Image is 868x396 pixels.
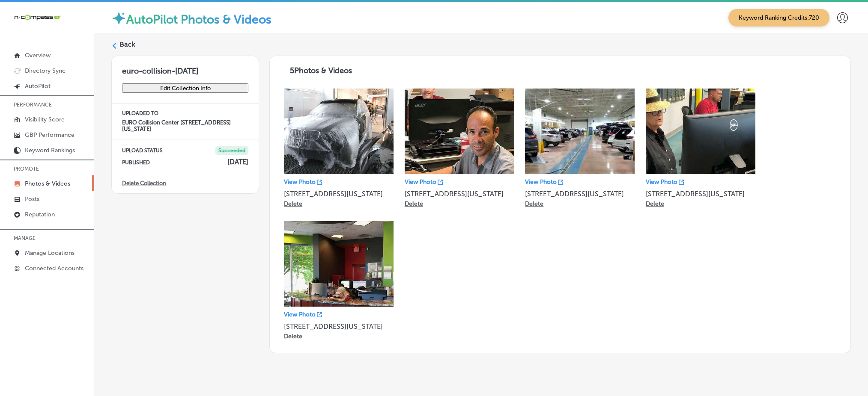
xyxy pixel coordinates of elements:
[25,265,84,272] p: Connected Accounts
[646,190,755,198] p: [STREET_ADDRESS][US_STATE]
[646,178,677,186] p: View Photo
[215,146,248,155] span: Succeeded
[25,249,75,257] p: Manage Locations
[122,110,248,116] p: UPLOADED TO
[126,12,271,27] label: AutoPilot Photos & Videos
[25,195,39,203] p: Posts
[405,200,423,207] p: Delete
[405,178,443,186] a: View Photo
[25,83,51,90] p: AutoPilot
[646,178,684,186] a: View Photo
[290,66,352,75] span: 5 Photos & Videos
[25,67,66,74] p: Directory Sync
[284,322,394,331] p: [STREET_ADDRESS][US_STATE]
[525,89,635,174] img: Collection thumbnail
[122,83,248,93] button: Edit Collection Info
[646,200,664,207] p: Delete
[284,89,394,174] img: Collection thumbnail
[405,190,514,198] p: [STREET_ADDRESS][US_STATE]
[227,158,248,166] h4: [DATE]
[525,200,543,207] p: Delete
[111,11,126,26] img: autopilot-icon
[25,52,51,59] p: Overview
[122,160,150,165] p: PUBLISHED
[284,221,394,307] img: Collection thumbnail
[284,178,316,186] p: View Photo
[25,116,65,123] p: Visibility Score
[405,89,514,174] img: Collection thumbnail
[405,178,436,186] p: View Photo
[525,190,635,198] p: [STREET_ADDRESS][US_STATE]
[284,311,316,318] p: View Photo
[284,311,322,318] a: View Photo
[122,148,163,154] p: UPLOAD STATUS
[122,180,166,186] a: Delete Collection
[284,200,302,207] p: Delete
[14,13,61,21] img: 660ab0bf-5cc7-4cb8-ba1c-48b5ae0f18e60NCTV_CLogo_TV_Black_-500x88.png
[646,89,755,174] img: Collection thumbnail
[525,178,563,186] a: View Photo
[112,56,259,76] h3: euro-collision-[DATE]
[525,178,557,186] p: View Photo
[25,147,75,154] p: Keyword Rankings
[284,178,322,186] a: View Photo
[25,180,70,187] p: Photos & Videos
[728,9,829,27] span: Keyword Ranking Credits: 720
[284,333,302,340] p: Delete
[284,190,394,198] p: [STREET_ADDRESS][US_STATE]
[119,40,135,49] label: Back
[25,131,75,139] p: GBP Performance
[122,119,248,132] h4: EURO Collision Center [STREET_ADDRESS][US_STATE]
[25,211,55,218] p: Reputation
